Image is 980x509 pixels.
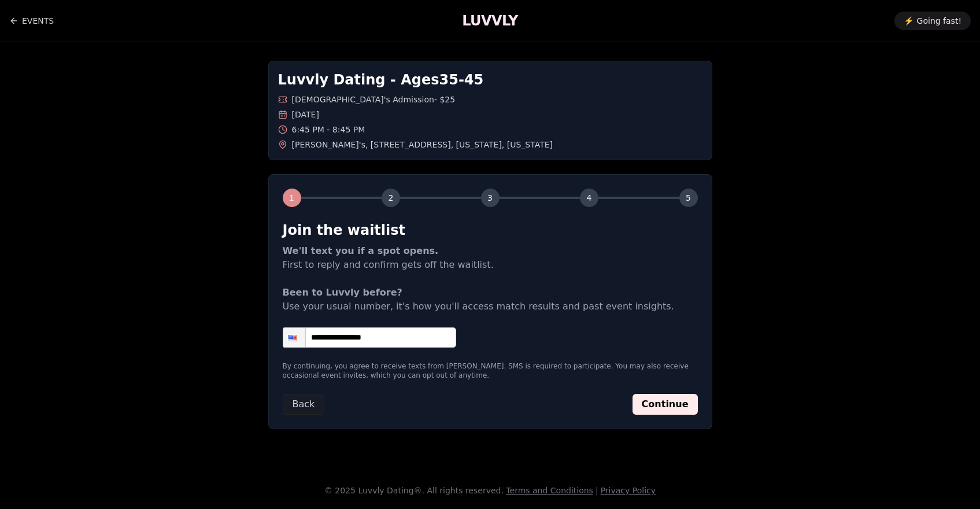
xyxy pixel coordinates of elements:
p: By continuing, you agree to receive texts from [PERSON_NAME]. SMS is required to participate. You... [283,362,698,380]
h1: Luvvly Dating - Ages 35 - 45 [278,71,702,89]
strong: We'll text you if a spot opens. [283,245,439,256]
a: Terms and Conditions [506,486,593,495]
a: Back to events [9,9,54,32]
span: ⚡️ [904,15,914,27]
div: 5 [679,189,698,207]
div: 2 [382,189,400,207]
span: | [596,486,598,495]
span: [DEMOGRAPHIC_DATA]'s Admission - $25 [292,94,456,105]
a: Privacy Policy [601,486,656,495]
span: [PERSON_NAME]'s , [STREET_ADDRESS] , [US_STATE] , [US_STATE] [292,139,553,150]
button: Continue [633,394,698,415]
div: United States: + 1 [283,328,305,347]
div: 4 [580,189,598,207]
span: Going fast! [917,15,961,27]
a: LUVVLY [462,12,517,30]
p: First to reply and confirm gets off the waitlist. [283,244,698,272]
div: 3 [481,189,500,207]
strong: Been to Luvvly before? [283,287,402,298]
p: Use your usual number, it's how you'll access match results and past event insights. [283,286,698,313]
button: Back [283,394,325,415]
span: [DATE] [292,109,319,120]
span: 6:45 PM - 8:45 PM [292,124,365,135]
h2: Join the waitlist [283,221,698,239]
div: 1 [283,189,301,207]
